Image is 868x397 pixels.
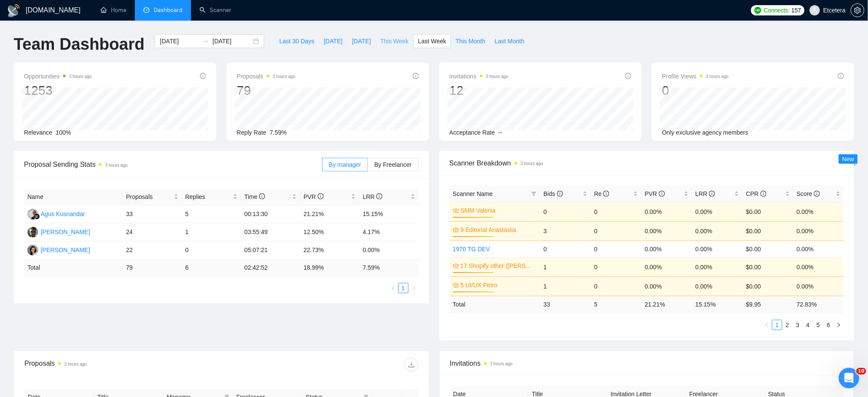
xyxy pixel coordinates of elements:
span: Last Week [418,36,446,46]
a: 5 UI/UX Petro [461,280,535,290]
button: This Month [451,34,490,48]
span: Only exclusive agency members [662,129,749,136]
td: 0 [540,202,591,221]
th: Proposals [122,189,182,205]
span: Connects: [764,6,790,15]
td: 33 [540,296,591,313]
span: Replies [185,192,231,202]
span: info-circle [413,73,419,79]
span: LRR [363,193,382,200]
img: logo [7,4,21,18]
div: 79 [237,82,295,99]
iframe: Intercom live chat [839,368,859,388]
span: swap-right [202,38,209,45]
span: LRR [695,190,715,197]
td: 1 [182,223,241,241]
span: Bids [543,190,563,197]
button: [DATE] [347,34,376,48]
li: Next Page [834,320,844,330]
td: 15.15% [359,205,418,223]
span: download [405,361,418,368]
button: setting [851,3,865,17]
span: Reply Rate [237,129,266,136]
span: This Week [380,36,409,46]
a: 2 [783,320,792,330]
div: 1253 [24,82,92,99]
a: homeHome [101,6,126,14]
span: New [842,156,854,162]
li: Previous Page [388,283,398,293]
td: 05:07:21 [241,241,300,259]
td: 0.00% [793,257,844,277]
h1: Team Dashboard [14,34,144,54]
td: 0 [591,241,641,257]
a: 5 [814,320,823,330]
td: 0.00% [359,241,418,259]
li: 4 [803,320,813,330]
td: 0.00% [793,277,844,296]
input: Start date [160,36,199,46]
td: 0.00% [641,257,692,277]
span: info-circle [376,193,382,199]
a: setting [851,7,865,14]
td: 03:55:49 [241,223,300,241]
span: info-circle [814,191,820,197]
li: 6 [823,320,834,330]
td: 0 [591,221,641,241]
td: $0.00 [743,221,793,241]
a: AP[PERSON_NAME] [27,228,90,235]
td: 0.00% [793,241,844,257]
button: This Week [376,34,413,48]
div: 0 [662,82,729,99]
button: right [409,283,419,293]
td: 21.21% [300,205,359,223]
td: 0.00% [692,277,743,296]
span: left [764,322,770,328]
td: 0.00% [641,277,692,296]
td: 12.50% [300,223,359,241]
td: 0 [591,277,641,296]
td: 22 [122,241,182,259]
td: 0 [591,202,641,221]
li: Next Page [409,283,419,293]
span: info-circle [318,193,324,199]
time: 3 hours ago [64,362,87,367]
span: info-circle [603,191,609,197]
span: -- [498,129,502,136]
a: 17 Shopify other ([PERSON_NAME]) [461,261,535,271]
td: 33 [122,205,182,223]
span: Scanner Name [453,190,493,197]
th: Name [24,189,122,205]
td: $0.00 [743,241,793,257]
div: [PERSON_NAME] [41,227,90,237]
span: dashboard [143,7,149,13]
a: 1970 TG DEV [453,246,490,253]
span: to [202,38,209,45]
span: info-circle [625,73,631,79]
span: right [411,286,416,291]
button: right [834,320,844,330]
td: 0.00% [793,221,844,241]
time: 3 hours ago [486,74,509,79]
button: download [405,358,418,372]
button: Last 30 Days [274,34,319,48]
time: 3 hours ago [105,163,128,168]
span: 157 [791,6,801,15]
span: Profile Views [662,71,729,81]
td: 0 [182,241,241,259]
td: 0.00% [641,221,692,241]
a: 9 Editorial Anastasiia [461,225,535,235]
span: 7.59% [270,129,287,136]
td: 72.83 % [793,296,844,313]
td: 0 [591,257,641,277]
td: 5 [591,296,641,313]
span: Acceptance Rate [450,129,495,136]
span: filter [530,187,538,200]
td: 0 [540,241,591,257]
span: Score [797,190,820,197]
td: 0.00% [692,257,743,277]
td: 22.73% [300,241,359,259]
a: SMM Valeriia [461,206,535,215]
div: [PERSON_NAME] [41,245,90,255]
